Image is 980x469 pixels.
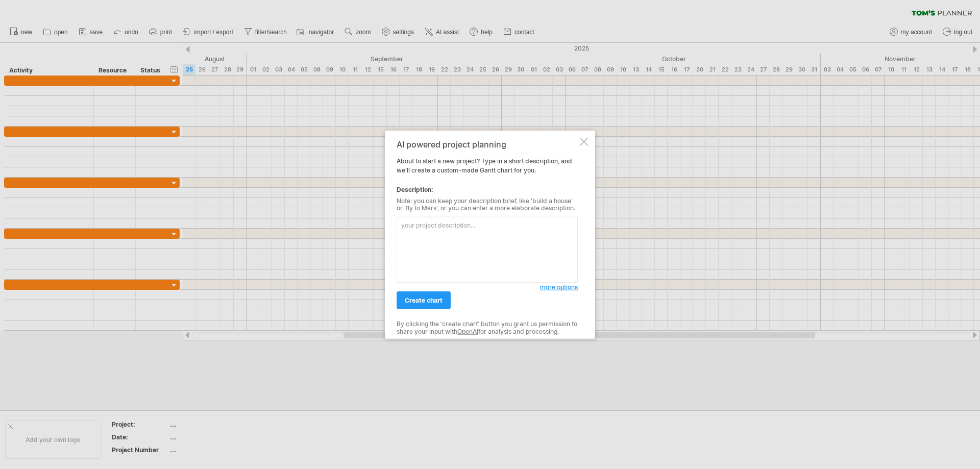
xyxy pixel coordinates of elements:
[397,185,578,194] div: Description:
[405,297,443,304] span: create chart
[457,327,478,335] a: OpenAI
[540,283,578,291] span: more options
[397,139,578,330] div: About to start a new project? Type in a short description, and we'll create a custom-made Gantt c...
[397,291,451,309] a: create chart
[397,320,578,335] div: By clicking the 'create chart' button you grant us permission to share your input with for analys...
[397,139,578,149] div: AI powered project planning
[540,283,578,292] a: more options
[397,197,578,212] div: Note: you can keep your description brief, like 'build a house' or 'fly to Mars', or you can ente...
